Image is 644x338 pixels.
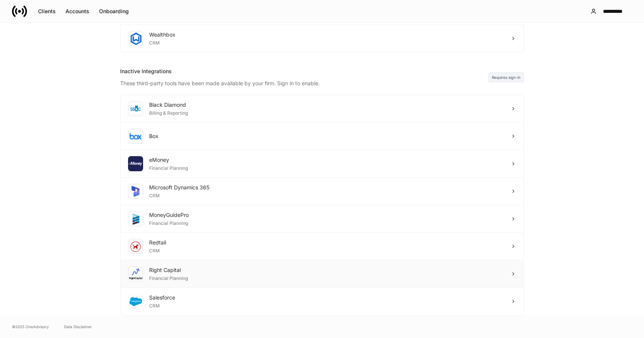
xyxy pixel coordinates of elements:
div: Financial Planning [149,274,188,281]
div: Financial Planning [149,219,189,226]
button: Accounts [61,5,94,17]
img: sIOyOZvWb5kUEAwh5D03bPzsWHrUXBSdsWHDhg8Ma8+nBQBvlija69eFAv+snJUCyn8AqO+ElBnIpgMAAAAASUVORK5CYII= [130,185,142,197]
span: © 2025 OneAdvisory [12,324,49,330]
div: Right Capital [149,266,188,274]
div: CRM [149,246,166,254]
div: Microsoft Dynamics 365 [149,184,209,191]
img: oYqM9ojoZLfzCHUefNbBcWHcyDPbQKagtYciMC8pFl3iZXy3dU33Uwy+706y+0q2uJ1ghNQf2OIHrSh50tUd9HaB5oMc62p0G... [130,133,142,140]
div: Accounts [66,8,89,15]
div: Onboarding [99,8,129,15]
div: Wealthbox [149,31,175,38]
div: Billing & Reporting [149,109,188,116]
button: Onboarding [94,5,134,17]
div: Inactive Integrations [120,68,488,75]
div: CRM [149,38,175,46]
a: Data Disclaimer [64,324,92,330]
div: Salesforce [149,294,175,301]
div: These third-party tools have been made available by your firm. Sign in to enable. [120,75,488,87]
button: Clients [33,5,61,17]
div: Clients [38,8,56,15]
div: Black Diamond [149,101,188,109]
div: Requires sign-in [488,72,524,82]
div: MoneyGuidePro [149,211,189,219]
div: eMoney [149,156,188,164]
div: CRM [149,301,175,309]
div: Financial Planning [149,164,188,171]
div: Box [149,132,159,140]
div: Redtail [149,239,166,246]
div: CRM [149,191,209,199]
